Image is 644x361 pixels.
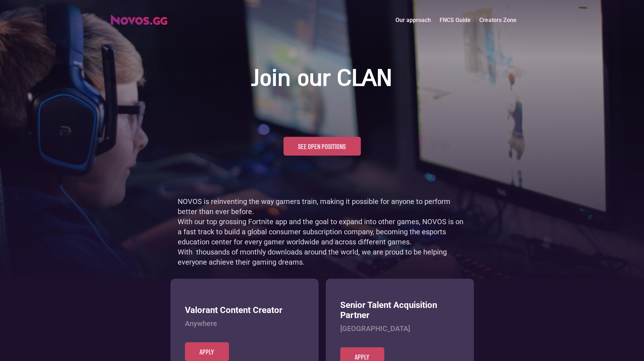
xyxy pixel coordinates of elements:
h3: Senior Talent Acquisition Partner [340,300,459,321]
a: FNCS Guide [435,12,475,28]
h3: Valorant Content Creator [185,305,304,316]
h4: Anywhere [185,319,304,328]
a: See open positions [284,137,361,156]
a: Senior Talent Acquisition Partner[GEOGRAPHIC_DATA] [340,300,459,348]
h1: Join our CLAN [252,65,392,93]
a: Apply [185,342,229,361]
a: Valorant Content CreatorAnywhere [185,305,304,342]
h4: [GEOGRAPHIC_DATA] [340,324,459,333]
a: Creators Zone [475,12,521,28]
a: Our approach [391,12,435,28]
p: NOVOS is reinventing the way gamers train, making it possible for anyone to perform better than e... [178,196,467,267]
